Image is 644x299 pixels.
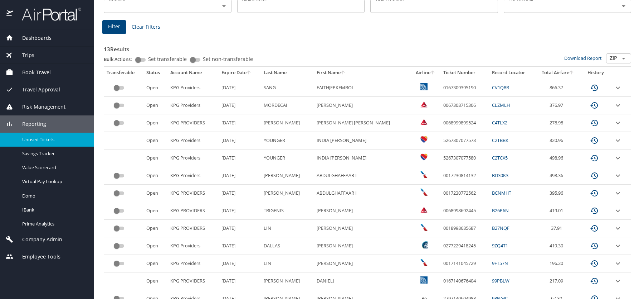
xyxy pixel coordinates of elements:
td: KPG Providers [167,97,219,114]
td: [PERSON_NAME] [261,185,314,202]
td: ABDULGHAFFAAR I [314,185,410,202]
th: Airline [410,67,440,79]
th: Status [143,67,167,79]
button: Open [219,1,229,11]
button: expand row [614,101,622,110]
th: Total Airfare [535,67,580,79]
th: Ticket Number [440,67,489,79]
td: 419.30 [535,237,580,255]
img: United Airlines [420,276,428,284]
button: sort [247,71,252,75]
span: Filter [108,22,120,31]
td: SANG [261,79,314,96]
td: [PERSON_NAME] [314,220,410,237]
button: sort [430,71,435,75]
td: 0017230814132 [440,167,489,185]
td: KPG PROVIDERS [167,202,219,220]
button: expand row [614,84,622,92]
td: 498.36 [535,167,580,185]
button: expand row [614,171,622,180]
button: Filter [102,20,126,34]
button: expand row [614,242,622,250]
a: CV1Q8R [492,84,509,91]
td: [DATE] [219,220,261,237]
td: MORDECAI [261,97,314,114]
span: Unused Tickets [22,136,85,143]
td: 0277229418245 [440,237,489,255]
button: expand row [614,277,622,285]
img: United Airlines [420,83,428,90]
a: C2TCX5 [492,155,508,161]
td: 5267307077580 [440,149,489,167]
a: 9ZQ4T1 [492,242,508,249]
td: 0167140676404 [440,272,489,290]
a: C2TBBK [492,137,508,143]
td: [PERSON_NAME] [314,202,410,220]
p: Bulk Actions: [104,56,138,62]
td: FAITHJEPKEMBOI [314,79,410,96]
img: Southwest Airlines [420,136,428,143]
td: [DATE] [219,185,261,202]
button: sort [569,71,574,75]
td: 419.01 [535,202,580,220]
img: Delta Airlines [420,206,428,213]
img: American Airlines [420,259,428,266]
td: [PERSON_NAME] [314,237,410,255]
a: BCNMHT [492,190,511,196]
span: Travel Approval [13,86,60,94]
th: Last Name [261,67,314,79]
a: B27NQF [492,225,509,231]
td: DALLAS [261,237,314,255]
td: Open [143,237,167,255]
span: Company Admin [13,236,62,243]
td: Open [143,272,167,290]
td: 0017230772562 [440,185,489,202]
button: Clear Filters [129,20,163,34]
td: INDIA [PERSON_NAME] [314,132,410,149]
div: Transferable [107,70,141,76]
button: expand row [614,136,622,145]
button: expand row [614,189,622,198]
td: [PERSON_NAME] [261,167,314,185]
td: [PERSON_NAME] [314,255,410,272]
td: 0017141045729 [440,255,489,272]
span: Domo [22,193,85,199]
td: 0067308715306 [440,97,489,114]
td: [DATE] [219,167,261,185]
a: C4TLX2 [492,119,507,126]
span: Book Travel [13,68,51,76]
td: 5267307077573 [440,132,489,149]
td: [DATE] [219,97,261,114]
td: KPG Providers [167,132,219,149]
h3: 13 Results [104,41,631,53]
td: Open [143,255,167,272]
td: 820.96 [535,132,580,149]
td: 0167309395190 [440,79,489,96]
button: Open [619,53,629,63]
img: icon-airportal.png [6,7,14,21]
td: 395.96 [535,185,580,202]
img: American Airlines [420,189,428,196]
td: Open [143,220,167,237]
td: [PERSON_NAME] [261,114,314,132]
span: Value Scorecard [22,164,85,171]
td: KPG PROVIDERS [167,185,219,202]
td: [PERSON_NAME] [314,97,410,114]
a: BD30K3 [492,172,508,179]
a: B26P6N [492,207,509,214]
button: expand row [614,119,622,127]
td: Open [143,132,167,149]
td: KPG PROVIDERS [167,220,219,237]
td: 278.98 [535,114,580,132]
td: KPG Providers [167,167,219,185]
span: Savings Tracker [22,150,85,157]
td: ABDULGHAFFAAR I [314,167,410,185]
a: 99PBLW [492,277,509,284]
span: Clear Filters [132,23,160,32]
img: Alaska Airlines [420,241,428,248]
td: 217.09 [535,272,580,290]
td: Open [143,97,167,114]
span: Reporting [13,120,46,128]
td: KPG Providers [167,237,219,255]
td: 866.37 [535,79,580,96]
